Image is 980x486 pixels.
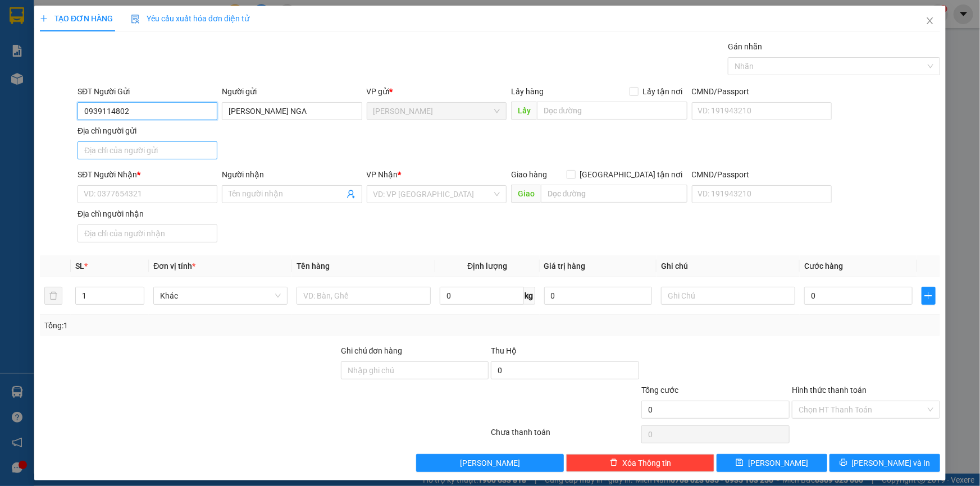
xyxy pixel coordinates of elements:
span: user-add [347,190,355,199]
span: Giá trị hàng [544,262,586,270]
div: Người gửi [222,85,362,98]
button: plus [922,287,936,305]
span: printer [840,459,847,467]
label: Ghi chú đơn hàng [341,346,403,355]
span: close [926,16,935,25]
span: plus [922,291,935,300]
span: Khác [160,287,281,304]
button: save[PERSON_NAME] [717,454,827,472]
span: VP Nhận [367,170,398,179]
input: VD: Bàn, Ghế [297,287,431,305]
div: CMND/Passport [692,85,832,98]
button: delete [44,287,62,305]
th: Ghi chú [657,255,800,277]
span: kg [524,287,535,305]
input: Dọc đường [537,102,687,120]
div: Người nhận [222,168,362,181]
div: Địa chỉ người nhận [78,208,217,220]
input: 0 [544,287,653,305]
label: Gán nhãn [728,42,762,51]
div: Địa chỉ người gửi [78,125,217,137]
span: Tổng cước [641,386,678,395]
div: SĐT Người Gửi [78,85,217,98]
div: [PERSON_NAME] [10,10,101,35]
span: SL [75,262,84,270]
div: CMND/Passport [692,168,832,181]
button: [PERSON_NAME] [416,454,564,472]
span: [GEOGRAPHIC_DATA] tận nơi [576,168,687,181]
span: Lấy [511,102,537,120]
span: [PERSON_NAME] và In [852,457,931,469]
span: Tên hàng [297,262,330,270]
input: Ghi chú đơn hàng [341,361,489,379]
span: Định lượng [467,262,507,270]
span: Cao Lãnh [373,103,500,120]
span: Lấy hàng [511,87,544,96]
div: [GEOGRAPHIC_DATA] [109,10,223,35]
span: Gửi: [10,10,27,21]
span: Yêu cầu xuất hóa đơn điện tử [131,14,249,23]
span: Giao hàng [511,170,547,179]
span: Đơn vị tính [153,262,195,270]
input: Địa chỉ của người gửi [78,141,217,159]
button: printer[PERSON_NAME] và In [829,454,940,472]
div: VP gửi [367,85,507,98]
span: Xóa Thông tin [622,457,671,469]
button: deleteXóa Thông tin [566,454,714,472]
span: Cước hàng [804,262,843,270]
span: Giao [511,185,541,203]
span: plus [40,15,48,22]
div: CHÂU [109,35,223,48]
div: Tổng: 1 [44,319,379,332]
span: Thu Hộ [491,346,517,355]
span: Lấy tận nơi [639,85,687,98]
button: Close [914,6,946,37]
span: save [736,459,744,467]
div: Chưa thanh toán [490,426,641,446]
span: [PERSON_NAME] [460,457,520,469]
span: [PERSON_NAME] [748,457,808,469]
span: Nhận: [109,10,136,21]
span: TẠO ĐƠN HÀNG [40,14,113,23]
span: delete [610,459,618,467]
input: Dọc đường [541,185,687,203]
div: [PERSON_NAME] ( [PERSON_NAME] ) [10,35,101,89]
label: Hình thức thanh toán [792,386,867,395]
input: Địa chỉ của người nhận [78,224,217,242]
div: SĐT Người Nhận [78,168,217,181]
img: icon [131,15,140,24]
div: 0908245573 [109,48,223,64]
input: Ghi Chú [661,287,795,305]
